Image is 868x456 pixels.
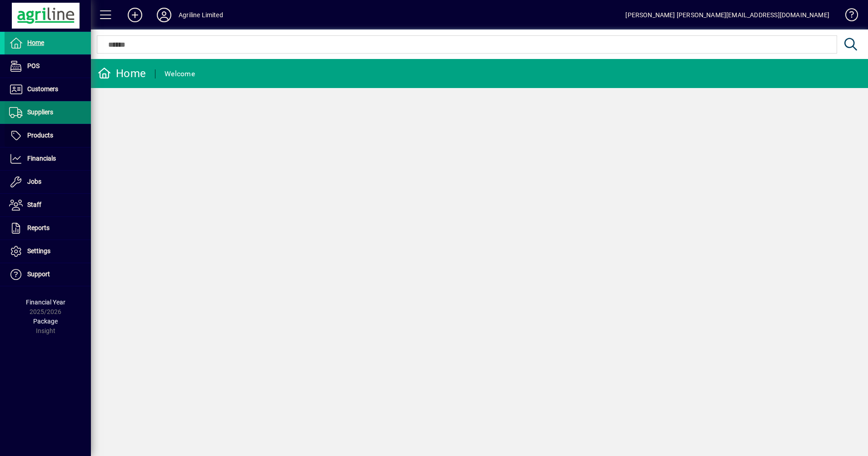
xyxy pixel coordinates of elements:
a: Products [5,124,91,147]
span: Products [27,132,53,139]
a: Staff [5,194,91,216]
a: Reports [5,217,91,240]
a: Financials [5,147,91,170]
span: POS [27,62,40,69]
a: Customers [5,78,91,101]
span: Package [33,318,58,325]
span: Staff [27,201,41,208]
span: Reports [27,224,50,231]
div: [PERSON_NAME] [PERSON_NAME][EMAIL_ADDRESS][DOMAIN_NAME] [625,8,829,22]
button: Profile [150,7,179,23]
span: Settings [27,247,50,255]
a: Knowledge Base [838,2,857,31]
span: Financial Year [26,299,65,306]
button: Add [120,7,150,23]
span: Jobs [27,178,41,185]
div: Welcome [165,67,195,81]
div: Agriline Limited [179,8,223,22]
span: Customers [27,85,58,93]
a: Support [5,263,91,286]
a: Jobs [5,171,91,193]
div: Home [98,66,146,81]
a: Settings [5,240,91,263]
a: POS [5,55,91,78]
a: Suppliers [5,101,91,124]
span: Support [27,270,50,278]
span: Financials [27,155,56,162]
span: Home [27,39,44,46]
span: Suppliers [27,108,53,116]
